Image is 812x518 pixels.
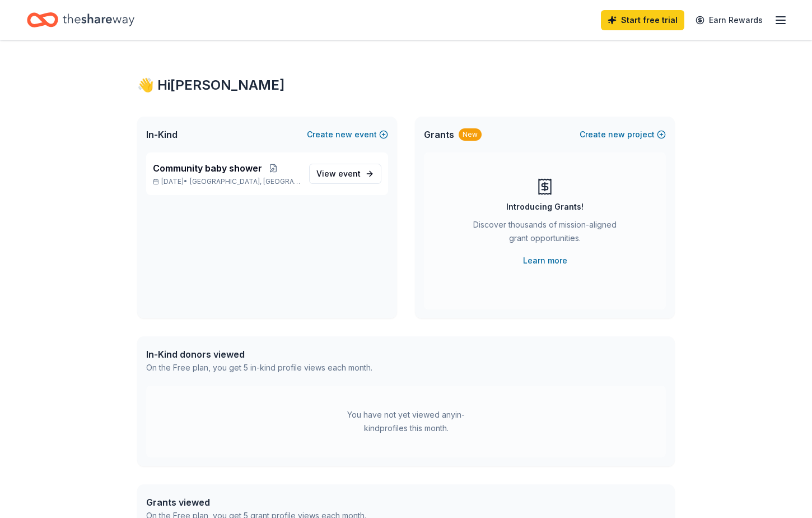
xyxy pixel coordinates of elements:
span: In-Kind [146,128,178,141]
div: 👋 Hi [PERSON_NAME] [137,76,675,94]
a: View event [309,164,381,184]
button: Createnewevent [307,128,388,141]
a: Learn more [523,254,567,267]
a: Home [27,7,134,33]
span: event [338,169,361,178]
div: In-Kind donors viewed [146,348,372,361]
span: new [608,128,625,141]
div: New [459,128,482,141]
div: Grants viewed [146,496,366,509]
div: Introducing Grants! [506,200,584,214]
span: new [335,128,352,141]
a: Start free trial [601,10,684,30]
span: Grants [424,128,454,141]
div: On the Free plan, you get 5 in-kind profile views each month. [146,361,372,374]
div: You have not yet viewed any in-kind profiles this month. [336,408,476,435]
span: [GEOGRAPHIC_DATA], [GEOGRAPHIC_DATA] [190,177,300,186]
span: View [316,167,361,181]
a: Earn Rewards [689,10,769,30]
button: Createnewproject [580,128,666,141]
div: Discover thousands of mission-aligned grant opportunities. [469,218,621,249]
span: Community baby shower [153,161,262,175]
p: [DATE] • [153,177,300,186]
